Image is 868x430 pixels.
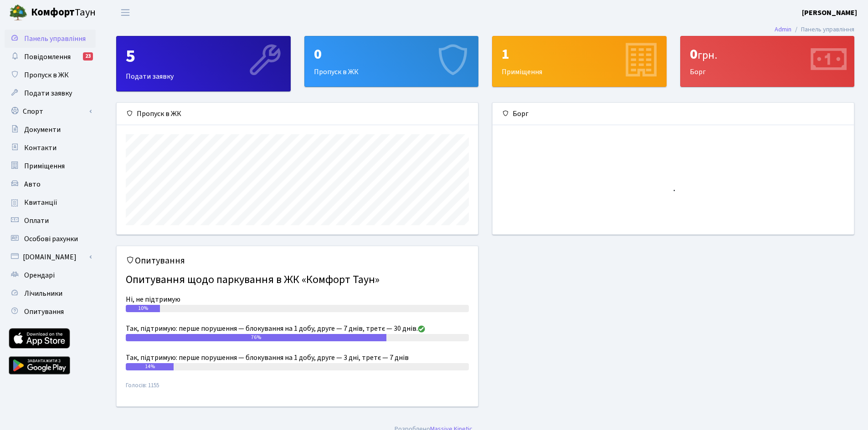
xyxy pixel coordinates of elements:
a: Квитанції [5,193,96,212]
a: Оплати [5,212,96,230]
a: [PERSON_NAME] [802,7,857,18]
div: Подати заявку [117,36,290,91]
a: 1Приміщення [492,36,667,87]
div: 1 [502,46,657,63]
span: Лічильники [24,288,62,298]
span: Документи [24,125,61,135]
div: 0 [314,46,469,63]
h4: Опитування щодо паркування в ЖК «Комфорт Таун» [126,270,469,290]
a: Спорт [5,102,96,121]
div: 76% [126,334,386,341]
a: 0Пропуск в ЖК [304,36,479,87]
li: Панель управління [791,25,854,35]
a: Панель управління [5,30,96,48]
div: Борг [681,36,854,86]
div: 0 [690,46,845,63]
nav: breadcrumb [761,20,868,39]
a: Пропуск в ЖК [5,66,96,84]
span: Контакти [24,143,56,153]
div: Ні, не підтримую [126,294,469,305]
div: Пропуск в ЖК [305,36,478,86]
span: Опитування [24,307,64,317]
a: Особові рахунки [5,230,96,248]
h5: Опитування [126,255,469,266]
span: Авто [24,179,41,189]
a: Контакти [5,139,96,157]
div: 23 [83,52,93,61]
span: Таун [31,5,96,20]
div: 10% [126,305,160,312]
a: Документи [5,121,96,139]
span: Квитанції [24,197,57,207]
a: Приміщення [5,157,96,175]
div: Так, підтримую: перше порушення — блокування на 1 добу, друге — 3 дні, третє — 7 днів [126,352,469,363]
a: [DOMAIN_NAME] [5,248,96,266]
a: Авто [5,175,96,193]
a: Повідомлення23 [5,48,96,66]
a: Лічильники [5,284,96,303]
span: Панель управління [24,34,86,44]
div: Приміщення [493,36,666,86]
span: Орендарі [24,270,55,280]
span: Пропуск в ЖК [24,70,69,80]
small: Голосів: 1155 [126,381,469,397]
span: Оплати [24,216,49,226]
a: Опитування [5,303,96,321]
button: Переключити навігацію [114,5,137,20]
div: 5 [126,46,281,67]
b: Комфорт [31,5,75,20]
div: Борг [493,103,854,125]
span: Приміщення [24,161,65,171]
div: Так, підтримую: перше порушення — блокування на 1 добу, друге — 7 днів, третє — 30 днів. [126,323,469,334]
a: Орендарі [5,266,96,284]
a: Admin [775,25,791,34]
div: Пропуск в ЖК [117,103,478,125]
span: Повідомлення [24,52,71,62]
span: Особові рахунки [24,234,78,244]
b: [PERSON_NAME] [802,8,857,18]
a: Подати заявку [5,84,96,102]
img: logo.png [9,4,27,22]
span: Подати заявку [24,88,72,98]
span: грн. [698,47,717,63]
div: 14% [126,363,174,370]
a: 5Подати заявку [116,36,291,91]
